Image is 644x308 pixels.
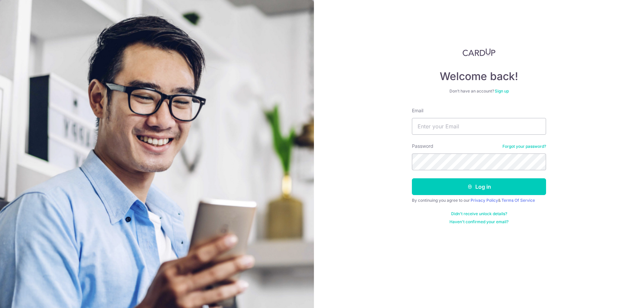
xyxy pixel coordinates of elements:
label: Email [412,107,423,114]
button: Log in [412,178,546,195]
div: By continuing you agree to our & [412,198,546,203]
a: Privacy Policy [471,198,498,203]
a: Haven't confirmed your email? [449,219,508,225]
a: Didn't receive unlock details? [451,211,507,217]
label: Password [412,143,433,149]
a: Terms Of Service [501,198,535,203]
h4: Welcome back! [412,70,546,83]
a: Sign up [495,88,509,94]
input: Enter your Email [412,118,546,135]
a: Forgot your password? [502,144,546,149]
img: CardUp Logo [463,48,495,56]
div: Don’t have an account? [412,88,546,94]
